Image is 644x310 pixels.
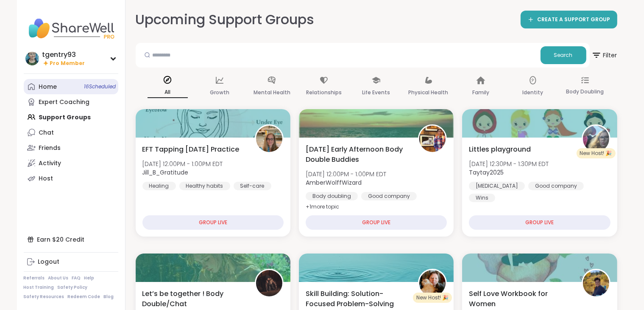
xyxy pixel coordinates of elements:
[24,254,118,270] a: Logout
[472,87,489,98] p: Family
[142,182,176,190] div: Healing
[591,45,617,65] span: Filter
[583,126,609,152] img: Taytay2025
[413,293,452,303] div: New Host! 🎉
[142,144,240,155] span: EFT Tapping [DATE] Practice
[538,16,611,23] span: CREATE A SUPPORT GROUP
[362,87,390,98] p: Life Events
[24,171,118,186] a: Host
[39,129,54,137] div: Chat
[84,275,95,281] a: Help
[42,50,85,59] div: tgentry93
[409,87,449,98] p: Physical Health
[50,60,85,67] span: Pro Member
[591,43,617,68] button: Filter
[521,11,617,28] a: CREATE A SUPPORT GROUP
[39,159,61,168] div: Activity
[39,144,61,152] div: Friends
[58,285,88,290] a: Safety Policy
[522,87,543,98] p: Identity
[256,270,282,296] img: lyssa
[234,182,271,190] div: Self-care
[24,125,118,140] a: Chat
[419,126,446,152] img: AmberWolffWizard
[361,192,417,200] div: Good company
[48,275,69,281] a: About Us
[469,289,572,309] span: Self Love Workbook for Women
[306,170,386,178] span: [DATE] 12:00PM - 1:00PM EDT
[469,182,525,190] div: [MEDICAL_DATA]
[566,87,604,97] p: Body Doubling
[541,46,586,64] button: Search
[148,87,188,98] p: All
[469,144,531,155] span: Littles playground
[38,258,60,266] div: Logout
[469,194,495,202] div: Wins
[554,51,573,59] span: Search
[577,148,616,158] div: New Host! 🎉
[306,144,409,165] span: [DATE] Early Afternoon Body Double Buddies
[24,294,64,300] a: Safety Resources
[210,87,229,98] p: Growth
[469,160,549,168] span: [DATE] 12:30PM - 1:30PM EDT
[24,232,118,247] div: Earn $20 Credit
[136,10,315,29] h2: Upcoming Support Groups
[24,140,118,155] a: Friends
[39,175,53,183] div: Host
[24,94,118,110] a: Expert Coaching
[142,215,284,230] div: GROUP LIVE
[142,289,245,309] span: Let’s be together ! Body Double/Chat
[254,87,290,98] p: Mental Health
[419,270,446,296] img: LuAnn
[583,270,609,296] img: CharityRoss
[306,215,447,230] div: GROUP LIVE
[306,87,342,98] p: Relationships
[306,178,362,187] b: AmberWolffWizard
[306,192,358,200] div: Body doubling
[24,285,54,290] a: Host Training
[68,294,100,300] a: Redeem Code
[24,155,118,171] a: Activity
[24,14,118,43] img: ShareWell Nav Logo
[24,275,45,281] a: Referrals
[306,289,409,309] span: Skill Building: Solution-Focused Problem-Solving
[24,79,118,94] a: Home16Scheduled
[39,83,57,91] div: Home
[84,83,116,90] span: 16 Scheduled
[104,294,114,300] a: Blog
[72,275,81,281] a: FAQ
[179,182,230,190] div: Healthy habits
[142,160,223,168] span: [DATE] 12:00PM - 1:00PM EDT
[25,52,39,65] img: tgentry93
[39,98,90,107] div: Expert Coaching
[528,182,584,190] div: Good company
[142,168,189,177] b: Jill_B_Gratitude
[469,168,504,177] b: Taytay2025
[256,126,282,152] img: Jill_B_Gratitude
[469,215,610,230] div: GROUP LIVE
